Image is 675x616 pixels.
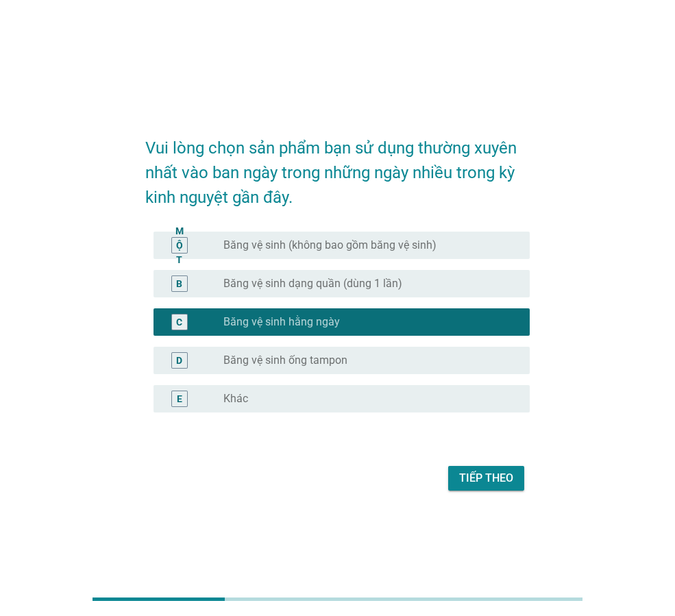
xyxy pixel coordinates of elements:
[223,392,248,405] font: Khác
[448,466,524,491] button: Tiếp theo
[175,225,184,264] font: MỘT
[145,138,521,207] font: Vui lòng chọn sản phẩm bạn sử dụng thường xuyên nhất vào ban ngày trong những ngày nhiều trong kỳ...
[223,354,347,367] font: Băng vệ sinh ống tampon
[459,471,513,484] font: Tiếp theo
[223,315,340,328] font: Băng vệ sinh hằng ngày
[177,393,182,404] font: E
[176,316,182,327] font: C
[176,354,182,365] font: D
[176,278,182,288] font: B
[223,238,437,251] font: Băng vệ sinh (không bao gồm băng vệ sinh)
[223,277,402,290] font: Băng vệ sinh dạng quần (dùng 1 lần)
